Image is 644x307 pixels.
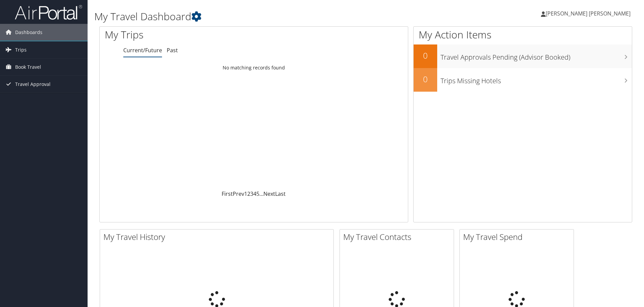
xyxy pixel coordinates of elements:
a: 5 [256,190,259,197]
span: Book Travel [15,59,41,75]
a: 2 [247,190,250,197]
a: 1 [244,190,247,197]
a: Next [263,190,275,197]
a: 0Trips Missing Hotels [414,68,632,92]
h1: My Travel Dashboard [94,9,456,24]
h1: My Trips [105,28,275,42]
span: Travel Approval [15,76,51,93]
h2: 0 [414,73,437,85]
a: 0Travel Approvals Pending (Advisor Booked) [414,44,632,68]
h3: Trips Missing Hotels [441,73,632,86]
span: [PERSON_NAME] [PERSON_NAME] [546,10,631,17]
a: 3 [250,190,253,197]
img: airportal-logo.png [15,4,82,20]
a: [PERSON_NAME] [PERSON_NAME] [541,3,637,24]
h2: My Travel Spend [463,231,574,243]
a: 4 [253,190,256,197]
h3: Travel Approvals Pending (Advisor Booked) [441,49,632,62]
a: First [222,190,233,197]
h1: My Action Items [414,28,632,42]
a: Prev [233,190,244,197]
a: Past [167,47,178,54]
span: Dashboards [15,24,42,41]
span: … [259,190,263,197]
td: No matching records found [100,62,408,74]
h2: 0 [414,50,437,61]
a: Current/Future [123,47,162,54]
a: Last [275,190,286,197]
h2: My Travel Contacts [343,231,454,243]
span: Trips [15,41,27,58]
h2: My Travel History [103,231,333,243]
